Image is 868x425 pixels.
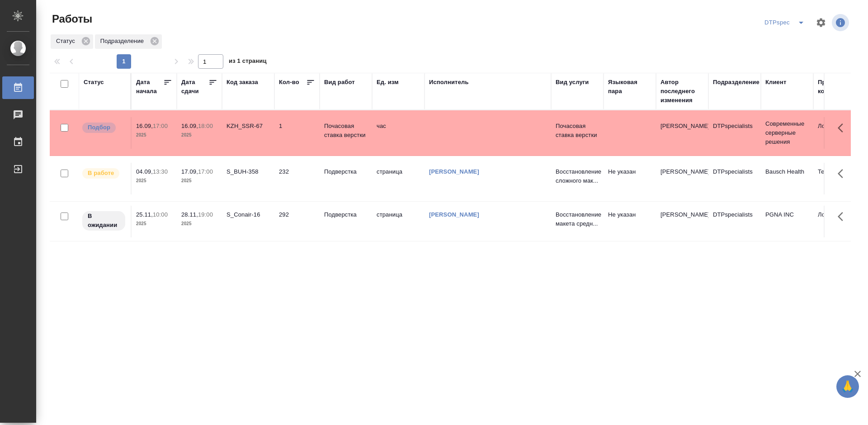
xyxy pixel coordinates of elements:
[81,122,126,134] div: Можно подбирать исполнителей
[136,78,163,96] div: Дата начала
[813,117,866,149] td: Локализация
[226,167,270,176] div: S_BUH-358
[656,163,708,194] td: [PERSON_NAME]
[556,122,599,140] p: Почасовая ставка верстки
[429,168,479,175] a: [PERSON_NAME]
[324,122,368,140] p: Почасовая ставка верстки
[279,78,299,87] div: Кол-во
[832,14,851,31] span: Посмотреть информацию
[181,176,217,185] p: 2025
[765,210,809,219] p: PGNA INC
[818,78,861,96] div: Проектная команда
[181,123,198,129] p: 16.09,
[229,56,267,69] span: из 1 страниц
[136,219,172,228] p: 2025
[95,34,162,49] div: Подразделение
[762,15,810,30] div: split button
[372,206,425,237] td: страница
[136,176,172,185] p: 2025
[372,163,425,194] td: страница
[832,117,854,139] button: Здесь прячутся важные кнопки
[708,206,761,237] td: DTPspecialists
[556,78,589,87] div: Вид услуги
[556,167,599,185] p: Восстановление сложного мак...
[181,219,217,228] p: 2025
[713,78,759,87] div: Подразделение
[51,34,93,49] div: Статус
[136,123,153,129] p: 16.09,
[88,169,114,178] p: В работе
[81,210,126,231] div: Исполнитель назначен, приступать к работе пока рано
[50,12,92,26] span: Работы
[274,163,320,194] td: 232
[81,167,126,179] div: Исполнитель выполняет работу
[100,37,147,46] p: Подразделение
[198,123,213,129] p: 18:00
[832,206,854,227] button: Здесь прячутся важные кнопки
[226,122,270,131] div: KZH_SSR-67
[198,211,213,218] p: 19:00
[810,12,832,33] span: Настроить таблицу
[765,167,809,176] p: Bausch Health
[656,206,708,237] td: [PERSON_NAME]
[660,78,704,105] div: Автор последнего изменения
[836,375,859,398] button: 🙏
[429,78,469,87] div: Исполнитель
[88,123,110,132] p: Подбор
[604,206,656,237] td: Не указан
[274,117,320,149] td: 1
[708,163,761,194] td: DTPspecialists
[840,377,855,396] span: 🙏
[153,123,168,129] p: 17:00
[153,168,168,175] p: 13:30
[88,212,120,230] p: В ожидании
[372,117,425,149] td: час
[813,206,866,237] td: Локализация
[324,210,368,219] p: Подверстка
[324,167,368,176] p: Подверстка
[181,168,198,175] p: 17.09,
[324,78,355,87] div: Вид работ
[136,168,153,175] p: 04.09,
[56,37,78,46] p: Статус
[181,211,198,218] p: 28.11,
[765,78,786,87] div: Клиент
[181,78,208,96] div: Дата сдачи
[556,210,599,228] p: Восстановление макета средн...
[765,119,809,146] p: Современные серверные решения
[813,163,866,194] td: Технический
[136,131,172,140] p: 2025
[181,131,217,140] p: 2025
[377,78,399,87] div: Ед. изм
[226,210,270,219] div: S_Conair-16
[136,211,153,218] p: 25.11,
[274,206,320,237] td: 292
[429,211,479,218] a: [PERSON_NAME]
[604,163,656,194] td: Не указан
[153,211,168,218] p: 10:00
[198,168,213,175] p: 17:00
[226,78,258,87] div: Код заказа
[832,163,854,184] button: Здесь прячутся важные кнопки
[656,117,708,149] td: [PERSON_NAME]
[84,78,104,87] div: Статус
[608,78,651,96] div: Языковая пара
[708,117,761,149] td: DTPspecialists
